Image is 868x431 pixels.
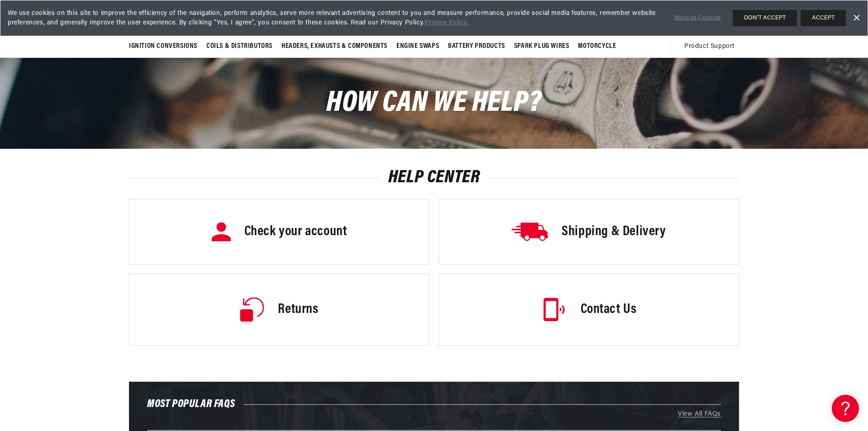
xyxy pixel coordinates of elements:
[514,42,569,51] span: Spark Plug Wires
[674,14,721,23] a: Manage Cookies
[541,297,567,322] img: Contact Us
[396,42,439,51] span: Engine Swaps
[510,36,574,57] summary: Spark Plug Wires
[511,223,548,241] img: Shipping & Delivery
[212,222,231,242] img: Check your account
[439,199,739,265] a: Shipping & Delivery Shipping & Delivery
[562,223,666,242] h3: Shipping & Delivery
[278,300,318,319] h3: Returns
[244,223,347,242] h3: Check your account
[240,297,264,322] img: Returns
[129,42,197,51] span: Ignition Conversions
[801,10,846,26] button: ACCEPT
[448,42,505,51] span: Battery Products
[573,36,620,57] summary: Motorcycle
[147,409,721,419] a: View All FAQs
[684,36,739,57] summary: Product Support
[733,10,797,26] button: DON'T ACCEPT
[129,36,202,57] summary: Ignition Conversions
[581,300,637,319] h3: Contact Us
[684,42,734,52] span: Product Support
[8,9,662,28] span: We use cookies on this site to improve the efficiency of the navigation, perform analytics, serve...
[206,42,272,51] span: Coils & Distributors
[424,19,468,26] a: Privacy Policy.
[129,199,429,265] a: Check your account Check your account
[129,170,739,185] h2: Help Center
[326,89,542,118] span: How can we help?
[281,42,387,51] span: Headers, Exhausts & Components
[392,36,444,57] summary: Engine Swaps
[129,274,429,346] a: Returns Returns
[147,399,235,410] span: Most Popular FAQs
[277,36,392,57] summary: Headers, Exhausts & Components
[202,36,277,57] summary: Coils & Distributors
[444,36,510,57] summary: Battery Products
[849,11,863,25] a: Dismiss Banner
[578,42,616,51] span: Motorcycle
[439,274,739,346] a: Contact Us Contact Us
